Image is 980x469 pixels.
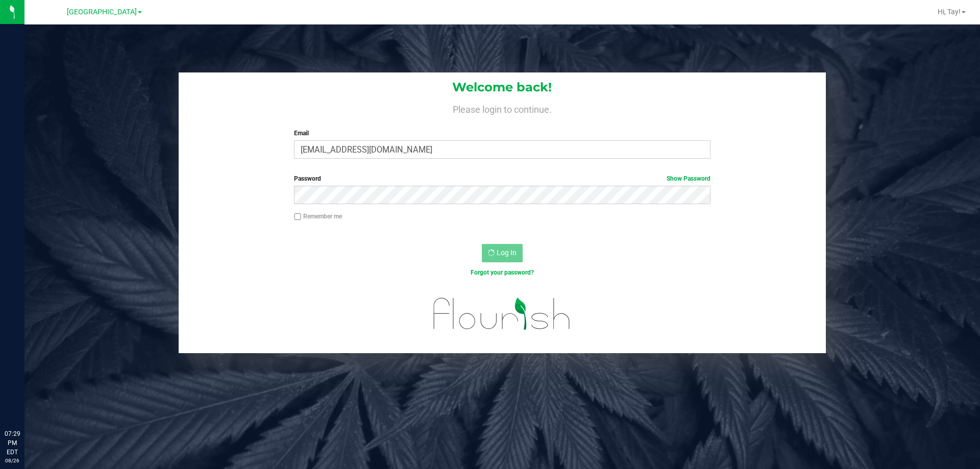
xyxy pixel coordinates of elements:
[294,212,342,221] label: Remember me
[421,288,583,340] img: flourish_logo.svg
[482,244,523,262] button: Log In
[294,129,710,138] label: Email
[471,269,534,276] a: Forgot your password?
[294,175,321,182] span: Password
[667,175,710,182] a: Show Password
[179,81,826,94] h1: Welcome back!
[179,102,826,114] h4: Please login to continue.
[67,8,137,16] span: [GEOGRAPHIC_DATA]
[938,8,961,16] span: Hi, Tay!
[5,429,20,457] p: 07:29 PM EDT
[5,457,20,464] p: 08/26
[497,249,517,257] span: Log In
[294,213,301,220] input: Remember me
